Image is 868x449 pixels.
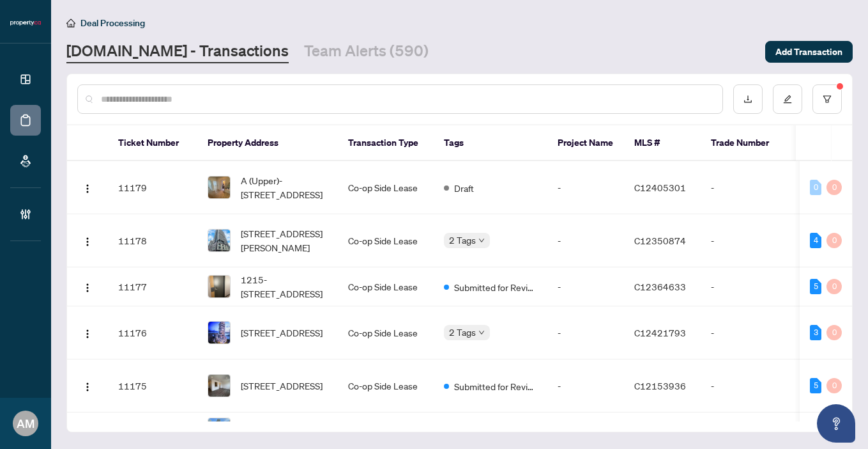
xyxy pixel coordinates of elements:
span: edit [783,95,792,104]
td: Co-op Side Lease [338,413,434,446]
span: Submitted for Review [454,379,537,393]
span: Draft [454,181,474,195]
img: thumbnail-img [208,322,230,343]
div: 0 [826,325,842,340]
button: Logo [77,419,98,439]
span: filter [823,95,832,104]
td: - [547,267,624,306]
img: Logo [82,283,93,293]
span: [STREET_ADDRESS] [241,326,323,340]
td: Co-op Side Lease [338,161,434,214]
td: - [701,413,790,446]
span: 2 Tags [449,233,476,248]
img: Logo [82,382,93,392]
img: thumbnail-img [208,230,230,251]
div: 5 [810,378,821,393]
div: 0 [826,180,842,195]
a: Team Alerts (590) [304,40,429,63]
td: 11178 [108,214,197,267]
td: 11177 [108,267,197,306]
span: down [478,329,485,336]
span: 1215-[STREET_ADDRESS] [241,272,328,301]
button: Open asap [817,404,855,443]
span: Submitted for Review [454,280,537,294]
span: download [743,95,752,104]
td: 11179 [108,161,197,214]
span: C12153936 [634,380,686,391]
td: 11176 [108,306,197,359]
span: AM [17,414,34,432]
span: 2 Tags [449,325,476,340]
td: - [547,306,624,359]
button: filter [812,84,842,114]
button: Logo [77,177,98,198]
span: C12421793 [634,327,686,338]
span: Add Transaction [775,42,842,62]
img: thumbnail-img [208,177,230,198]
button: Logo [77,322,98,343]
img: Logo [82,329,93,339]
span: [STREET_ADDRESS] [241,379,323,393]
div: 3 [810,325,821,340]
span: home [66,19,75,28]
td: - [547,413,624,446]
th: Tags [434,125,547,161]
td: Co-op Side Lease [338,306,434,359]
th: MLS # [624,125,701,161]
button: edit [773,84,802,114]
th: Trade Number [701,125,790,161]
td: - [701,306,790,359]
img: logo [10,19,41,27]
button: Logo [77,230,98,251]
span: C12350874 [634,235,686,246]
td: - [547,214,624,267]
img: Logo [82,237,93,247]
img: thumbnail-img [208,418,230,440]
td: - [547,161,624,214]
div: 0 [826,378,842,393]
span: [STREET_ADDRESS][PERSON_NAME] [241,226,328,255]
th: Property Address [197,125,338,161]
span: C12364633 [634,281,686,292]
button: Logo [77,375,98,396]
img: Logo [82,184,93,194]
span: down [478,237,485,244]
td: Co-op Side Lease [338,214,434,267]
td: - [701,214,790,267]
div: 0 [810,180,821,195]
th: Ticket Number [108,125,197,161]
td: 11175 [108,359,197,413]
td: - [701,161,790,214]
td: - [701,267,790,306]
td: Co-op Side Lease [338,359,434,413]
td: Co-op Side Lease [338,267,434,306]
th: Transaction Type [338,125,434,161]
td: - [701,359,790,413]
button: download [733,84,763,114]
div: 5 [810,279,821,294]
button: Logo [77,276,98,297]
div: 0 [826,279,842,294]
a: [DOMAIN_NAME] - Transactions [66,40,289,63]
img: thumbnail-img [208,375,230,397]
div: 4 [810,233,821,248]
td: - [547,359,624,413]
button: Add Transaction [765,41,853,63]
img: thumbnail-img [208,276,230,297]
th: Project Name [547,125,624,161]
div: 0 [826,233,842,248]
span: C12405301 [634,182,686,193]
td: 11174 [108,413,197,446]
span: Deal Processing [80,17,145,29]
span: A (Upper)-[STREET_ADDRESS] [241,173,328,201]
